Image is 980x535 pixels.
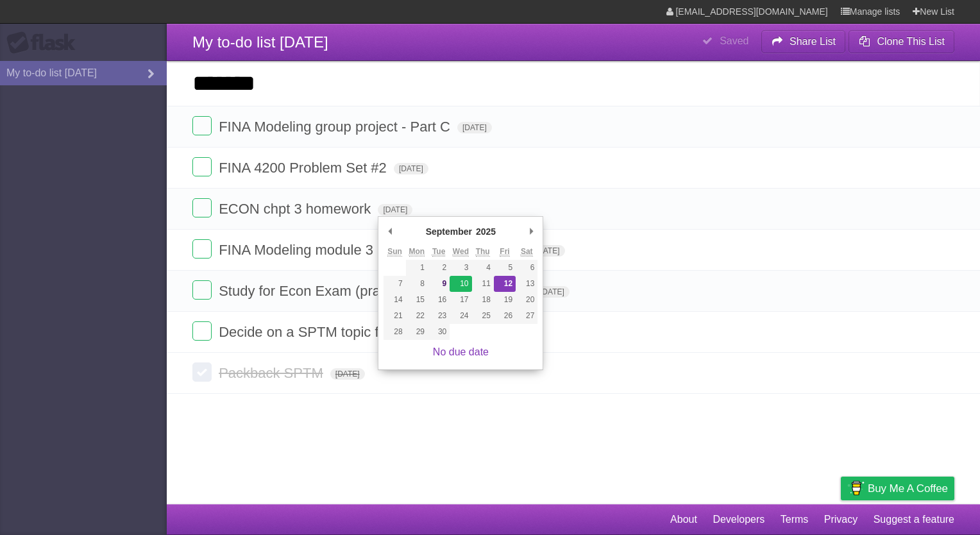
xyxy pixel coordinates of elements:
[535,286,570,298] span: [DATE]
[6,31,83,55] div: Flask
[428,292,450,308] button: 16
[384,292,405,308] button: 14
[424,222,474,241] div: September
[330,368,365,380] span: [DATE]
[428,308,450,324] button: 23
[841,477,954,500] a: Buy me a coffee
[428,276,450,292] button: 9
[192,239,212,259] label: Done
[192,116,212,135] label: Done
[450,292,471,308] button: 17
[453,247,469,257] abbr: Wednesday
[219,160,390,176] span: FINA 4200 Problem Set #2
[494,292,516,308] button: 19
[433,346,489,357] a: No due date
[192,280,212,300] label: Done
[847,477,865,499] img: Buy me a coffee
[457,122,492,133] span: [DATE]
[432,247,445,257] abbr: Tuesday
[219,283,531,299] span: Study for Econ Exam (practice test, textbook, hw)
[384,308,405,324] button: 21
[192,321,212,341] label: Done
[192,33,328,51] span: My to-do list [DATE]
[384,276,405,292] button: 7
[450,276,471,292] button: 10
[406,308,428,324] button: 22
[476,247,490,257] abbr: Thursday
[428,260,450,276] button: 2
[384,324,405,340] button: 28
[877,36,945,47] b: Clone This List
[219,242,526,258] span: FINA Modeling module 3 chpt 5 (activity 2 and 3)
[494,260,516,276] button: 5
[824,507,857,532] a: Privacy
[406,292,428,308] button: 15
[219,324,482,340] span: Decide on a SPTM topic for honors paper
[521,247,533,257] abbr: Saturday
[219,365,326,381] span: Packback SPTM
[516,276,537,292] button: 13
[494,276,516,292] button: 12
[790,36,836,47] b: Share List
[406,324,428,340] button: 29
[530,245,565,257] span: [DATE]
[494,308,516,324] button: 26
[720,35,748,46] b: Saved
[713,507,765,532] a: Developers
[192,198,212,217] label: Done
[378,204,412,216] span: [DATE]
[781,507,809,532] a: Terms
[450,308,471,324] button: 24
[406,260,428,276] button: 1
[409,247,425,257] abbr: Monday
[450,260,471,276] button: 3
[472,260,494,276] button: 4
[500,247,509,257] abbr: Friday
[428,324,450,340] button: 30
[849,30,954,53] button: Clone This List
[192,362,212,382] label: Done
[384,222,396,241] button: Previous Month
[516,308,537,324] button: 27
[387,247,402,257] abbr: Sunday
[394,163,428,174] span: [DATE]
[670,507,697,532] a: About
[472,292,494,308] button: 18
[219,119,453,135] span: FINA Modeling group project - Part C
[868,477,948,500] span: Buy me a coffee
[516,292,537,308] button: 20
[525,222,537,241] button: Next Month
[474,222,498,241] div: 2025
[219,201,374,217] span: ECON chpt 3 homework
[472,276,494,292] button: 11
[406,276,428,292] button: 8
[516,260,537,276] button: 6
[192,157,212,176] label: Done
[761,30,846,53] button: Share List
[472,308,494,324] button: 25
[874,507,954,532] a: Suggest a feature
